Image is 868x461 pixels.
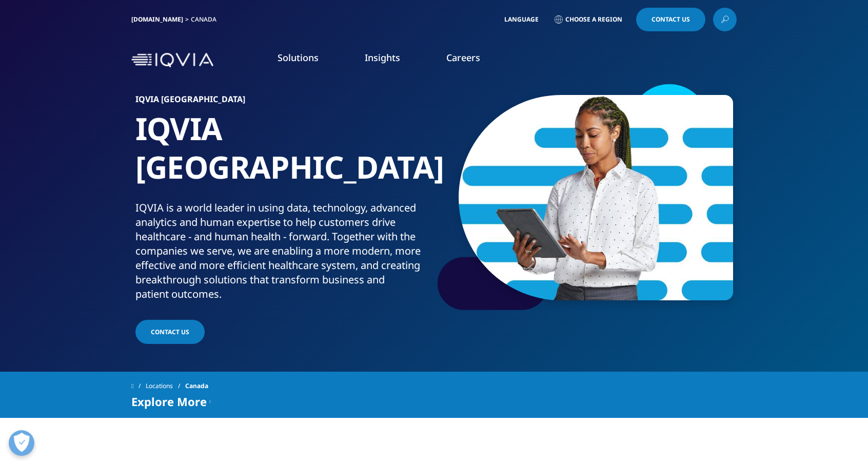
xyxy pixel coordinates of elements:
a: Careers [446,51,480,64]
span: Canada [185,377,208,395]
a: Contact Us [636,8,705,31]
div: Canada [191,15,221,24]
a: Locations [146,377,185,395]
a: Solutions [278,51,319,64]
h6: IQVIA [GEOGRAPHIC_DATA] [135,95,430,109]
div: IQVIA is a world leader in using data, technology, advanced analytics and human expertise to help... [135,201,430,301]
span: Contact Us [652,16,690,23]
a: Contact us [135,320,205,344]
nav: Primary [218,36,737,84]
h1: IQVIA [GEOGRAPHIC_DATA] [135,109,430,201]
img: 9_rbuportraitoption.jpg [459,95,733,300]
span: Contact us [151,328,189,336]
span: Explore More [131,395,207,408]
span: Language [504,15,539,24]
img: IQVIA Healthcare Information Technology and Pharma Clinical Research Company [131,53,213,68]
span: Choose a Region [565,15,622,24]
a: [DOMAIN_NAME] [131,15,183,24]
button: Open Preferences [9,430,34,456]
a: Insights [365,51,400,64]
